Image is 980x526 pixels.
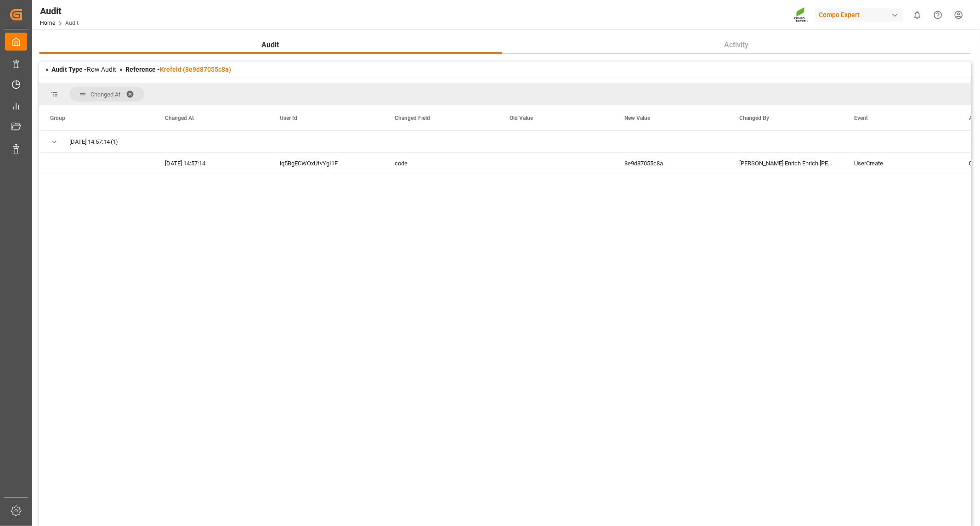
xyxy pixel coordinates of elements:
[258,40,283,51] span: Audit
[51,65,116,74] div: Row Audit
[794,7,809,23] img: Screenshot%202023-09-29%20at%2010.02.21.png_1712312052.png
[721,40,753,51] span: Activity
[40,20,55,26] a: Home
[39,36,502,54] button: Audit
[928,5,948,25] button: Help Center
[111,131,118,153] span: (1)
[165,115,194,121] span: Changed At
[395,115,430,121] span: Changed Field
[269,153,384,174] div: iq5BgECWOxUfvYgI1F
[854,115,868,121] span: Event
[613,153,728,174] div: 8e9d87055c8a
[815,6,907,23] button: Compo Expert
[50,115,65,121] span: Group
[510,115,533,121] span: Old Value
[624,115,650,121] span: New Value
[739,115,769,121] span: Changed By
[91,91,120,98] span: Changed At
[815,8,903,22] div: Compo Expert
[384,153,498,174] div: code
[154,153,269,174] div: [DATE] 14:57:14
[907,5,928,25] button: show 0 new notifications
[843,153,958,174] div: UserCreate
[728,153,843,174] div: [PERSON_NAME] Enrich Enrich [PERSON_NAME]
[502,36,971,54] button: Activity
[40,4,79,18] div: Audit
[160,66,231,73] a: Krefeld (8e9d87055c8a)
[125,66,231,73] span: Reference -
[69,131,110,153] span: [DATE] 14:57:14
[51,66,87,73] span: Audit Type -
[280,115,297,121] span: User Id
